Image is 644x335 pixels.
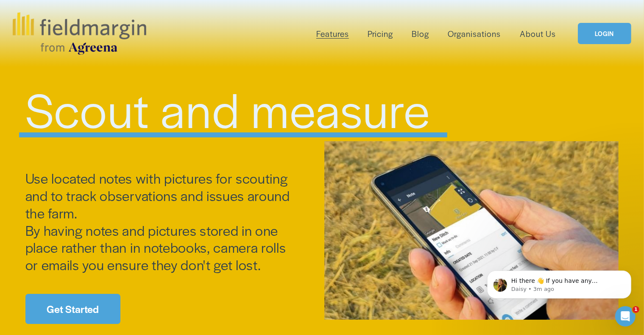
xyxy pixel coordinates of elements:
[448,27,501,41] a: Organisations
[615,306,636,327] iframe: Intercom live chat
[368,27,393,41] a: Pricing
[633,306,639,313] span: 1
[474,253,644,312] iframe: Intercom notifications message
[412,27,429,41] a: Blog
[13,12,146,55] img: fieldmargin.com
[25,75,430,142] span: Scout and measure
[316,28,349,40] span: Features
[578,23,631,45] a: LOGIN
[25,168,293,274] span: Use located notes with pictures for scouting and to track observations and issues around the farm...
[520,27,556,41] a: About Us
[25,294,120,324] a: Get Started
[316,27,349,41] a: folder dropdown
